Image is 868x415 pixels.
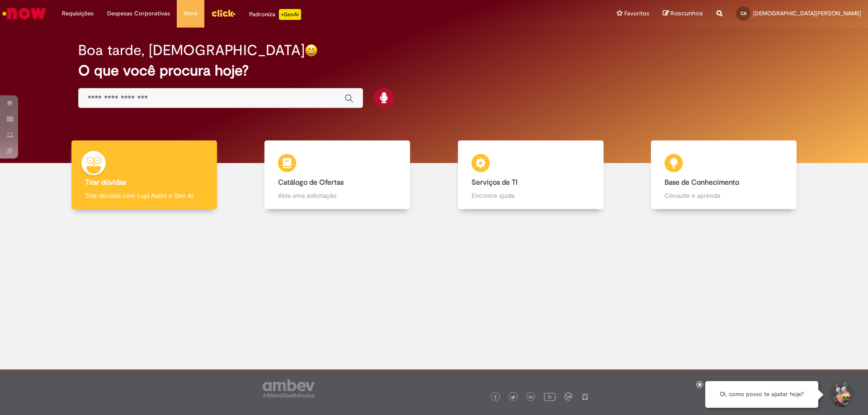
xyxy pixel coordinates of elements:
img: logo_footer_workplace.png [564,392,572,401]
button: Iniciar Conversa de Suporte [827,381,854,408]
img: logo_footer_linkedin.png [529,395,533,400]
img: logo_footer_naosei.png [581,392,589,401]
span: [DEMOGRAPHIC_DATA][PERSON_NAME] [753,9,861,17]
img: logo_footer_facebook.png [493,395,498,400]
span: Requisições [62,9,94,18]
p: +GenAi [279,9,301,20]
a: Rascunhos [663,9,703,18]
span: More [184,9,198,18]
span: Despesas Corporativas [107,9,170,18]
p: Consulte e aprenda [665,191,783,200]
a: Base de Conhecimento Consulte e aprenda [627,140,821,210]
div: Padroniza [249,9,301,20]
b: Catálogo de Ofertas [278,178,344,187]
a: Tirar dúvidas Tirar dúvidas com Lupi Assist e Gen Ai [47,140,241,210]
span: Favoritos [624,9,649,18]
h2: Boa tarde, [DEMOGRAPHIC_DATA] [78,42,305,58]
p: Abra uma solicitação [278,191,396,200]
span: Rascunhos [670,9,703,18]
p: Encontre ajuda [472,191,590,200]
p: Tirar dúvidas com Lupi Assist e Gen Ai [85,191,203,200]
img: happy-face.png [305,44,318,57]
div: Oi, como posso te ajudar hoje? [705,381,818,408]
span: CA [741,10,746,16]
img: logo_footer_ambev_rotulo_gray.png [263,379,315,397]
img: logo_footer_youtube.png [544,391,556,402]
a: Catálogo de Ofertas Abra uma solicitação [241,140,434,210]
img: logo_footer_twitter.png [511,395,515,400]
img: click_logo_yellow_360x200.png [211,6,236,20]
a: Serviços de TI Encontre ajuda [434,140,627,210]
b: Serviços de TI [472,178,518,187]
h2: O que você procura hoje? [78,63,790,79]
b: Base de Conhecimento [665,178,739,187]
img: ServiceNow [1,5,47,23]
b: Tirar dúvidas [85,178,126,187]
